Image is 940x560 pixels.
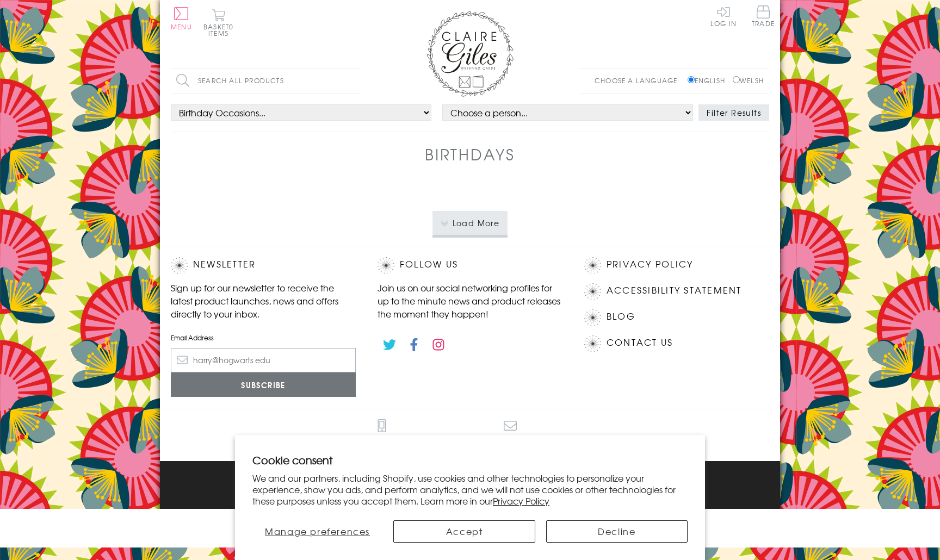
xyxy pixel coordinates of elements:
a: Contact Us [607,335,673,350]
button: Basket0 items [203,9,233,36]
a: Privacy Policy [607,257,693,272]
span: 0 items [208,22,233,38]
button: Decline [546,520,688,543]
a: Privacy Policy [493,494,549,507]
span: Menu [171,22,192,32]
img: Claire Giles Greetings Cards [426,11,514,97]
button: Accept [393,520,535,543]
p: Choose a language: [595,76,685,85]
h2: Follow Us [378,257,562,273]
input: Subscribe [171,372,356,397]
a: Accessibility Statement [607,283,742,298]
input: harry@hogwarts.edu [171,348,356,372]
p: We and our partners, including Shopify, use cookies and other technologies to personalize your ex... [252,472,688,506]
input: English [688,76,695,83]
a: Trade [752,5,775,29]
span: Manage preferences [265,525,370,538]
h2: Newsletter [171,257,356,273]
h1: Birthdays [425,143,515,165]
label: Email Address [171,333,356,343]
a: Blog [607,309,635,324]
input: Search [350,69,361,93]
button: Load More [432,211,508,235]
button: Manage preferences [252,520,382,543]
span: Trade [752,5,775,27]
input: Welsh [733,76,740,83]
a: [EMAIL_ADDRESS][DOMAIN_NAME] [428,419,593,450]
button: Filter Results [698,104,769,121]
input: Search all products [171,69,361,93]
p: © 2025 . [171,496,769,506]
a: Log In [710,5,737,27]
a: 0191 270 8191 [347,419,417,450]
h2: Cookie consent [252,452,688,468]
label: English [688,76,731,85]
p: Join us on our social networking profiles for up to the minute news and product releases the mome... [378,281,562,320]
button: Menu [171,7,192,30]
p: Sign up for our newsletter to receive the latest product launches, news and offers directly to yo... [171,281,356,320]
label: Welsh [733,76,764,85]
